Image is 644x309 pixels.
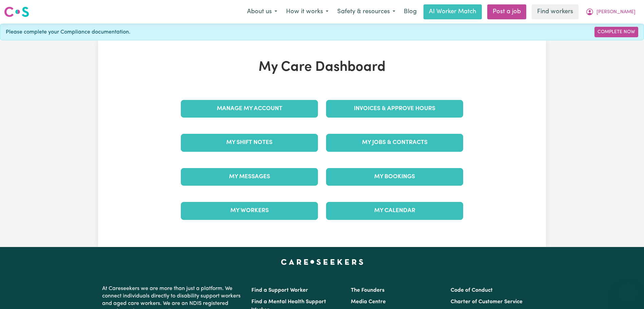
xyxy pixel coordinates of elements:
[333,5,400,19] button: Safety & resources
[181,134,318,151] a: My Shift Notes
[423,4,482,19] a: AI Worker Match
[351,299,386,305] a: Media Centre
[451,299,523,305] a: Charter of Customer Service
[326,100,463,118] a: Invoices & Approve Hours
[326,202,463,220] a: My Calendar
[181,100,318,118] a: Manage My Account
[400,4,421,19] a: Blog
[282,5,333,19] button: How it works
[617,282,639,304] iframe: Button to launch messaging window
[581,5,640,19] button: My Account
[251,288,308,293] a: Find a Support Worker
[181,168,318,186] a: My Messages
[326,168,463,186] a: My Bookings
[281,259,363,265] a: Careseekers home page
[6,28,130,36] span: Please complete your Compliance documentation.
[532,4,579,19] a: Find workers
[181,202,318,220] a: My Workers
[594,27,638,37] a: Complete Now
[596,8,636,16] span: [PERSON_NAME]
[326,134,463,151] a: My Jobs & Contracts
[451,288,493,293] a: Code of Conduct
[4,6,29,18] img: Careseekers logo
[351,288,384,293] a: The Founders
[487,4,526,19] a: Post a job
[4,4,29,20] a: Careseekers logo
[243,5,282,19] button: About us
[177,59,467,76] h1: My Care Dashboard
